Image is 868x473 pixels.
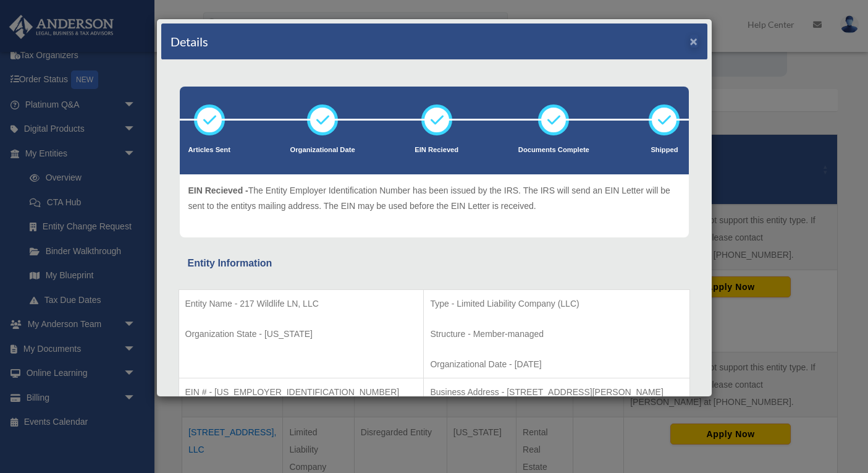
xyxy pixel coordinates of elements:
p: The Entity Employer Identification Number has been issued by the IRS. The IRS will send an EIN Le... [188,183,680,213]
p: EIN # - [US_EMPLOYER_IDENTIFICATION_NUMBER] [185,385,418,400]
button: × [690,35,698,48]
p: Type - Limited Liability Company (LLC) [430,296,683,312]
p: Structure - Member-managed [430,326,683,342]
p: Articles Sent [188,144,230,156]
p: Organization State - [US_STATE] [185,326,418,342]
p: Documents Complete [518,144,589,156]
h4: Details [171,33,208,50]
p: Shipped [649,144,680,156]
p: Business Address - [STREET_ADDRESS][PERSON_NAME] [430,385,683,400]
p: Organizational Date [290,144,355,156]
p: Entity Name - 217 Wildlife LN, LLC [185,296,418,312]
p: Organizational Date - [DATE] [430,357,683,372]
div: Entity Information [188,255,681,272]
span: EIN Recieved - [188,185,248,195]
p: EIN Recieved [415,144,458,156]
